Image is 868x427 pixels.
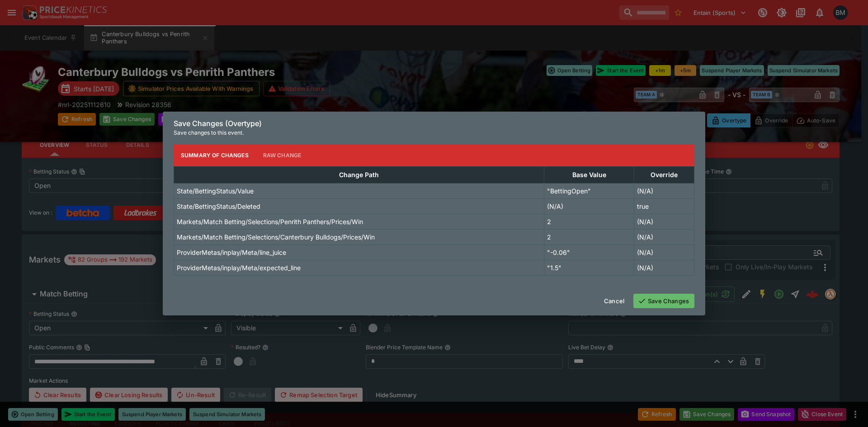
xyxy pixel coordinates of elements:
[634,229,694,244] td: (N/A)
[177,232,375,242] p: Markets/Match Betting/Selections/Canterbury Bulldogs/Prices/Win
[634,198,694,214] td: true
[634,183,694,198] td: (N/A)
[544,166,634,183] th: Base Value
[634,214,694,229] td: (N/A)
[634,260,694,275] td: (N/A)
[544,229,634,244] td: 2
[544,183,634,198] td: "BettingOpen"
[633,294,694,308] button: Save Changes
[177,248,286,257] p: ProviderMetas/inplay/Meta/line_juice
[174,166,544,183] th: Change Path
[544,260,634,275] td: "1.5"
[256,145,309,166] button: Raw Change
[634,244,694,260] td: (N/A)
[544,244,634,260] td: "-0.06"
[544,214,634,229] td: 2
[634,166,694,183] th: Override
[177,202,260,211] p: State/BettingStatus/Deleted
[177,217,363,226] p: Markets/Match Betting/Selections/Penrith Panthers/Prices/Win
[174,128,694,137] p: Save changes to this event.
[177,186,254,196] p: State/BettingStatus/Value
[177,263,301,272] p: ProviderMetas/inplay/Meta/expected_line
[174,145,256,166] button: Summary of Changes
[544,198,634,214] td: (N/A)
[174,119,694,128] h6: Save Changes (Overtype)
[599,294,630,308] button: Cancel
